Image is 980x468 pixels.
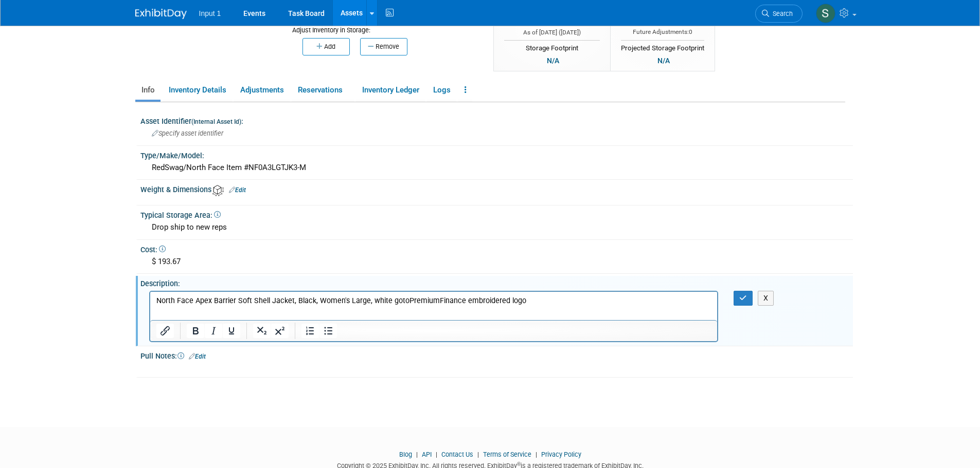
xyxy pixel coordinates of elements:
[140,348,853,362] div: Pull Notes:
[301,324,319,338] button: Numbered list
[769,10,793,17] span: Search
[150,292,718,320] iframe: Rich Text Area
[140,211,221,219] span: Typical Storage Area:
[140,114,853,126] div: Asset Identifier :
[427,81,456,99] a: Logs
[302,38,350,55] button: Add
[654,55,673,66] div: N/A
[191,118,241,125] small: (Internal Asset Id)
[229,186,246,194] a: Edit
[205,324,222,338] button: Italic
[360,38,407,55] button: Remove
[441,451,473,458] a: Contact Us
[148,219,845,235] div: Drop ship to new reps
[422,451,432,458] a: API
[223,324,240,338] button: Underline
[140,182,853,196] div: Weight & Dimensions
[689,28,692,35] span: 0
[758,291,774,306] button: X
[621,40,704,53] div: Projected Storage Footprint
[533,451,540,458] span: |
[475,451,482,458] span: |
[755,5,803,23] a: Search
[135,81,161,99] a: Info
[212,185,224,196] img: Asset Weight and Dimensions
[234,81,290,99] a: Adjustments
[319,324,337,338] button: Bullet list
[544,55,562,66] div: N/A
[163,81,232,99] a: Inventory Details
[292,81,354,99] a: Reservations
[148,254,845,270] div: $ 193.67
[399,451,412,458] a: Blog
[189,353,206,360] a: Edit
[541,451,581,458] a: Privacy Policy
[253,324,271,338] button: Subscript
[483,451,531,458] a: Terms of Service
[156,324,174,338] button: Insert/edit link
[187,324,204,338] button: Bold
[292,18,478,35] div: Adjust Inventory in Storage:
[621,28,704,36] div: Future Adjustments:
[504,28,600,37] div: As of [DATE] ( )
[135,9,187,19] img: ExhibitDay
[148,160,845,176] div: RedSwag/North Face Item #NF0A3LGTJK3-M
[140,242,853,255] div: Cost:
[414,451,420,458] span: |
[816,4,835,23] img: Susan Stout
[561,29,579,36] span: [DATE]
[356,81,425,99] a: Inventory Ledger
[504,40,600,53] div: Storage Footprint
[271,324,289,338] button: Superscript
[433,451,440,458] span: |
[140,148,853,161] div: Type/Make/Model:
[199,9,221,17] span: Input 1
[152,129,223,137] span: Specify asset identifier
[517,461,521,467] sup: ®
[140,276,853,289] div: Description:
